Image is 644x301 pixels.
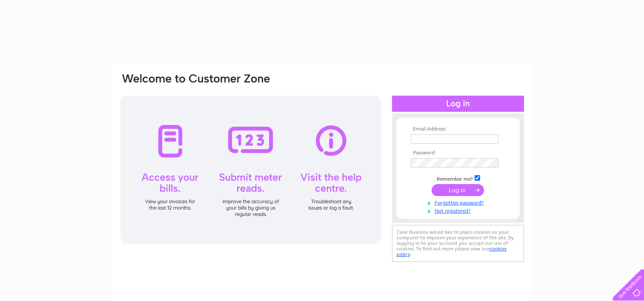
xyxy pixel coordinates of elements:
[411,198,507,206] a: Forgotten password?
[411,206,507,214] a: Not registered?
[397,246,507,257] a: cookies policy
[409,150,507,156] th: Password:
[432,184,484,196] input: Submit
[392,225,524,262] div: Clear Business would like to place cookies on your computer to improve your experience of the sit...
[409,174,507,182] td: Remember me?
[409,126,507,132] th: Email Address:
